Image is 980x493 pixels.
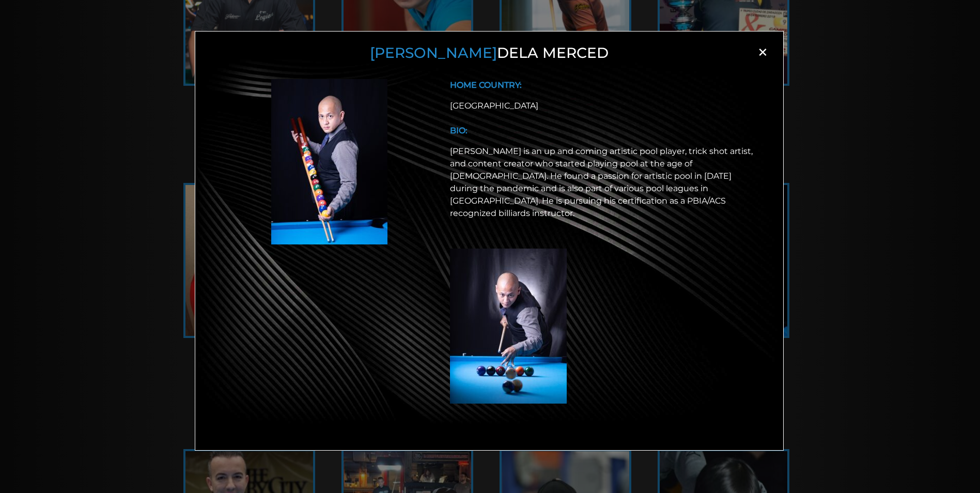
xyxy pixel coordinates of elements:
[271,79,387,244] img: Anthony dela Merced
[450,145,758,220] p: [PERSON_NAME] is an up and coming artistic pool player, trick shot artist, and content creator wh...
[450,100,758,112] div: [GEOGRAPHIC_DATA]
[208,44,770,62] h3: dela Merced
[450,126,468,135] b: BIO:
[450,80,522,90] b: HOME COUNTRY:
[755,44,770,60] span: ×
[370,44,497,61] span: [PERSON_NAME]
